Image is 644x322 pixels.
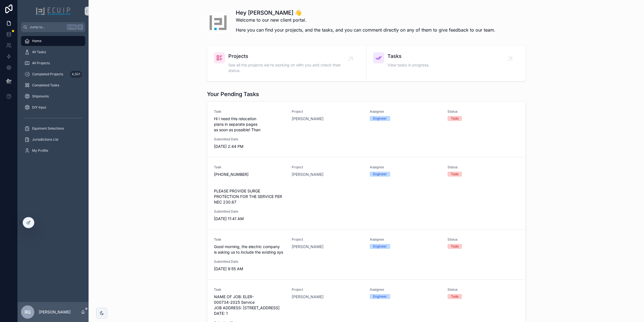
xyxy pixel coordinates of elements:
span: View tasks in progress. [387,62,430,68]
a: TaskGood morning, the electric company is asking us to include the existing sysProject[PERSON_NAM... [207,229,526,279]
span: Task [214,237,285,242]
span: Project [292,287,363,292]
a: TaskHi I need this relocation plans in separate pages as soon as possible! ThanProject[PERSON_NAM... [207,102,526,157]
p: [PERSON_NAME] [39,309,71,315]
a: Equiment Selections [21,123,85,133]
span: Projects [228,52,351,60]
button: Jump to...CtrlK [21,22,85,32]
span: Hi I need this relocation plans in separate pages as soon as possible! Than [214,116,285,133]
a: Completed Tasks [21,80,85,90]
span: RG [25,309,31,315]
a: [PERSON_NAME] [292,244,324,249]
div: Engineer [373,116,387,121]
div: Engineer [373,294,387,299]
span: [DATE] 2:44 PM [214,144,285,149]
span: Task [214,287,285,292]
span: Completed Projects [32,72,63,76]
a: ProjectsSee all the projects we're working on with you and check their status. [207,46,366,81]
div: Engineer [373,244,387,249]
span: DIY Input [32,105,46,110]
span: [DATE] 11:41 AM [214,216,285,221]
span: Status [448,287,519,292]
span: All Projects [32,61,50,65]
span: [DATE] 9:55 AM [214,266,285,272]
div: Engineer [373,172,387,177]
span: Project [292,165,363,169]
span: Jump to... [30,25,65,29]
a: Home [21,36,85,46]
h1: Your Pending Tasks [207,90,259,98]
img: App logo [36,7,71,16]
span: Home [32,39,42,43]
div: 4,501 [70,71,82,78]
a: [PERSON_NAME] [292,172,324,177]
span: All Tasks [32,50,46,54]
span: [PHONE_NUMBER] PLEASE PROVIDE SURGE PROTECTION FOR THE SERVICE PER NEC 230.67 [214,172,285,205]
span: K [78,25,82,29]
span: Task [214,109,285,114]
span: Submitted Date [214,137,285,141]
span: My Profile [32,148,48,153]
div: scrollable content [18,32,89,163]
span: NAME OF JOB: ELER-000734-2025 Service JOB ADDRESS: [STREET_ADDRESS] DATE: 1 [214,294,285,316]
span: Status [448,237,519,242]
span: Project [292,109,363,114]
span: Assignee [370,109,441,114]
h1: Hey [PERSON_NAME] 👋 [236,9,495,17]
p: Here you can find your projects, and the tasks, and you can comment directly on any of them to gi... [236,27,495,33]
a: Task[PHONE_NUMBER] PLEASE PROVIDE SURGE PROTECTION FOR THE SERVICE PER NEC 230.67Project[PERSON_N... [207,157,526,229]
p: Welcome to our new client portal. [236,17,495,23]
span: Assignee [370,237,441,242]
div: Todo [451,172,459,177]
span: Shipments [32,94,49,99]
a: Jurisdictions List [21,135,85,145]
a: Completed Projects4,501 [21,69,85,79]
span: Completed Tasks [32,83,59,87]
div: Todo [451,116,459,121]
a: Shipments [21,91,85,101]
span: Status [448,165,519,169]
span: Task [214,165,285,169]
a: All Projects [21,58,85,68]
a: [PERSON_NAME] [292,294,324,300]
span: See all the projects we're working on with you and check their status. [228,62,351,73]
span: Assignee [370,287,441,292]
a: DIY Input [21,102,85,112]
div: Todo [451,244,459,249]
span: Project [292,237,363,242]
div: Todo [451,294,459,299]
a: [PERSON_NAME] [292,116,324,122]
a: My Profile [21,146,85,156]
span: Status [448,109,519,114]
span: Submitted Date [214,209,285,214]
span: Tasks [387,52,430,60]
a: TasksView tasks in progress. [366,46,526,81]
span: Jurisdictions List [32,137,58,142]
span: Submitted Date [214,259,285,264]
a: All Tasks [21,47,85,57]
span: Assignee [370,165,441,169]
span: Equiment Selections [32,126,64,131]
span: Good morning, the electric company is asking us to include the existing sys [214,244,285,255]
span: Ctrl [67,24,77,30]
